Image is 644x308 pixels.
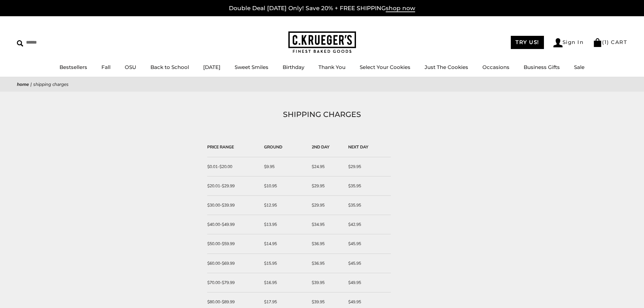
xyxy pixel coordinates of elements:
a: Business Gifts [524,64,560,70]
td: $29.95 [345,157,391,176]
td: $14.95 [261,234,308,254]
a: Select Your Cookies [360,64,410,70]
h1: SHIPPING CHARGES [27,109,617,121]
strong: GROUND [264,144,282,150]
input: Search [17,37,97,48]
td: $40.00-$49.99 [207,215,261,234]
nav: breadcrumbs [17,80,627,88]
strong: PRICE RANGE [207,144,234,150]
td: $29.95 [308,176,344,196]
img: Account [553,38,563,47]
a: Sign In [553,38,584,47]
td: $35.95 [345,196,391,215]
img: Search [17,40,23,47]
a: Sweet Smiles [235,64,268,70]
td: $24.95 [308,157,344,176]
a: Occasions [482,64,509,70]
td: $45.95 [345,254,391,273]
strong: 2ND DAY [312,144,330,150]
td: $29.95 [308,196,344,215]
td: $39.95 [308,273,344,292]
a: (1) CART [593,39,627,45]
a: Home [17,81,29,88]
td: $36.95 [308,234,344,254]
a: Fall [101,64,111,70]
td: $34.95 [308,215,344,234]
td: $45.95 [345,234,391,254]
td: $0.01-$20.00 [207,157,261,176]
td: $9.95 [261,157,308,176]
td: $42.95 [345,215,391,234]
a: OSU [125,64,136,70]
iframe: Sign Up via Text for Offers [5,282,70,303]
img: C.KRUEGER'S [288,31,356,53]
a: [DATE] [203,64,220,70]
td: $13.95 [261,215,308,234]
a: Sale [574,64,585,70]
td: $49.95 [345,273,391,292]
div: $30.00-$39.99 [207,202,257,209]
span: SHIPPING CHARGES [33,81,69,88]
img: Bag [593,38,602,47]
a: Birthday [283,64,304,70]
a: Back to School [150,64,189,70]
a: Double Deal [DATE] Only! Save 20% + FREE SHIPPINGshop now [229,5,415,12]
span: shop now [386,5,415,12]
strong: NEXT DAY [348,144,368,150]
td: $15.95 [261,254,308,273]
td: $60.00-$69.99 [207,254,261,273]
td: $35.95 [345,176,391,196]
td: $12.95 [261,196,308,215]
td: $16.95 [261,273,308,292]
span: | [30,81,32,88]
a: Bestsellers [59,64,87,70]
td: $10.95 [261,176,308,196]
td: $70.00-$79.99 [207,273,261,292]
td: $36.95 [308,254,344,273]
a: Thank You [318,64,345,70]
a: Just The Cookies [425,64,468,70]
a: TRY US! [511,36,544,49]
span: $20.01-$29.99 [207,183,235,189]
span: 1 [604,39,607,45]
td: $50.00-$59.99 [207,234,261,254]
